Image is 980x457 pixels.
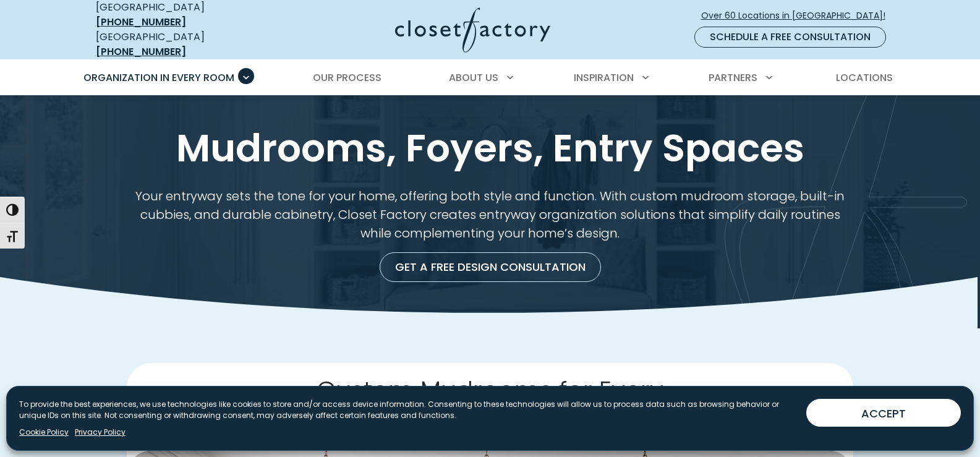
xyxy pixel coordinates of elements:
div: [GEOGRAPHIC_DATA] [96,30,275,59]
a: Privacy Policy [75,427,126,438]
p: To provide the best experiences, we use technologies like cookies to store and/or access device i... [19,399,796,421]
p: Your entryway sets the tone for your home, offering both style and function. With custom mudroom ... [127,187,853,242]
a: [PHONE_NUMBER] [96,15,186,29]
a: Schedule a Free Consultation [694,27,886,48]
span: Partners [709,70,757,85]
span: Inspiration [574,70,634,85]
span: Over 60 Locations in [GEOGRAPHIC_DATA]! [701,9,895,22]
nav: Primary Menu [75,61,906,95]
span: Our Process [313,70,381,85]
a: Get a Free Design Consultation [380,252,601,282]
a: [PHONE_NUMBER] [96,45,186,59]
span: About Us [449,70,498,85]
a: Cookie Policy [19,427,69,438]
span: Locations [836,70,893,85]
h1: Mudrooms, Foyers, Entry Spaces [93,125,887,172]
img: Closet Factory Logo [395,7,550,53]
span: Custom Mudrooms for Every [317,373,663,408]
a: Over 60 Locations in [GEOGRAPHIC_DATA]! [701,5,896,27]
button: ACCEPT [806,399,961,427]
span: Organization in Every Room [83,70,234,85]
